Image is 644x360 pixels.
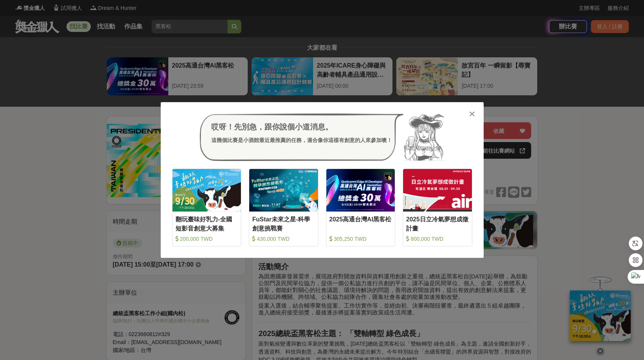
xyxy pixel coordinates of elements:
div: 2025日立冷氣夢想成徵計畫 [406,215,469,232]
div: 這幾個比賽是小酒館最近最推薦的任務，適合像你這樣有創意的人來參加噢！ [211,136,392,144]
img: Cover Image [172,169,241,211]
a: Cover Image2025日立冷氣夢想成徵計畫 800,000 TWD [403,169,472,246]
div: FuStar未來之星-科學創意挑戰賽 [252,215,315,232]
div: 305,250 TWD [329,235,392,243]
a: Cover Image翻玩臺味好乳力-全國短影音創意大募集 200,000 TWD [172,169,242,246]
div: 430,000 TWD [252,235,315,243]
a: Cover Image2025高通台灣AI黑客松 305,250 TWD [326,169,396,246]
img: Avatar [403,114,445,161]
div: 哎呀！先別急，跟你說個小道消息。 [211,121,392,133]
div: 翻玩臺味好乳力-全國短影音創意大募集 [176,215,238,232]
a: Cover ImageFuStar未來之星-科學創意挑戰賽 430,000 TWD [249,169,318,246]
img: Cover Image [326,169,395,211]
div: 2025高通台灣AI黑客松 [329,215,392,232]
div: 200,000 TWD [176,235,238,243]
img: Cover Image [403,169,472,211]
img: Cover Image [249,169,318,211]
div: 800,000 TWD [406,235,469,243]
